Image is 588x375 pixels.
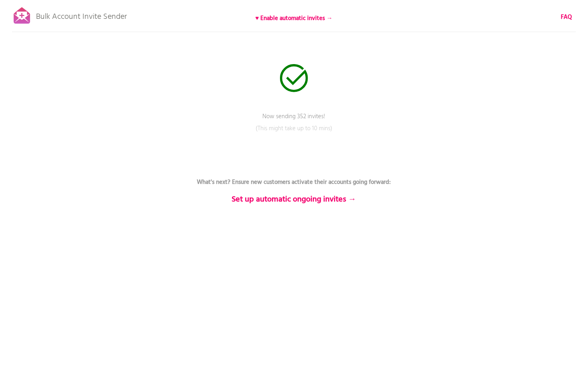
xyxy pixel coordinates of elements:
[174,112,414,132] p: Now sending 352 invites!
[36,5,127,25] p: Bulk Account Invite Sender
[561,12,572,22] b: FAQ
[197,177,391,187] b: What's next? Ensure new customers activate their accounts going forward:
[256,14,333,23] b: ♥ Enable automatic invites →
[561,13,572,22] a: FAQ
[174,124,414,144] p: (This might take up to 10 mins)
[232,193,356,206] b: Set up automatic ongoing invites →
